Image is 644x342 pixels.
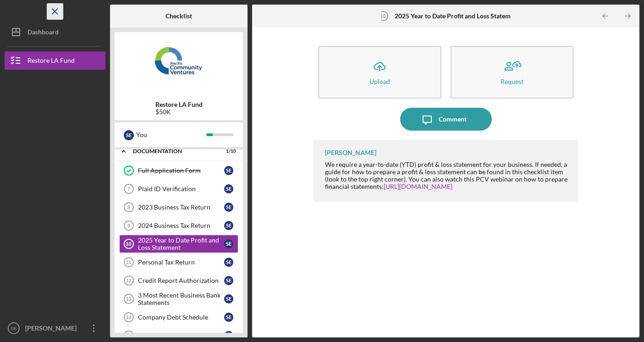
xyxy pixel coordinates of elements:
[138,277,224,284] div: Credit Report Authorization
[119,235,238,253] a: 102025 Year to Date Profit and Loss StatementSE
[224,166,233,175] div: S E
[23,319,83,340] div: [PERSON_NAME]
[380,13,385,19] tspan: 10
[126,296,131,302] tspan: 13
[119,253,238,271] a: 11Personal Tax ReturnSE
[224,184,233,193] div: S E
[224,276,233,285] div: S E
[224,203,233,212] div: S E
[124,130,134,140] div: S E
[136,127,206,143] div: You
[127,223,130,228] tspan: 9
[224,331,233,340] div: S E
[325,149,376,156] div: [PERSON_NAME]
[501,78,523,85] div: Request
[11,326,17,331] text: SE
[138,237,224,251] div: 2025 Year to Date Profit and Loss Statement
[5,319,105,337] button: SE[PERSON_NAME]
[126,278,131,283] tspan: 12
[395,12,520,20] b: 2025 Year to Date Profit and Loss Statement
[224,294,233,303] div: S E
[138,185,224,193] div: Plaid ID Verification
[28,23,59,44] div: Dashboard
[127,204,130,210] tspan: 8
[165,12,192,20] b: Checklist
[138,332,224,339] div: Business Advising Form
[138,167,224,174] div: Full Application Form
[119,161,238,180] a: Full Application FormSE
[127,186,130,192] tspan: 7
[119,308,238,326] a: 14Company Debt ScheduleSE
[155,108,203,116] div: $50K
[115,37,243,92] img: Product logo
[5,23,105,41] button: Dashboard
[400,108,492,131] button: Comment
[28,51,75,72] div: Restore LA Fund
[224,221,233,230] div: S E
[224,239,233,248] div: S E
[5,51,105,70] button: Restore LA Fund
[384,182,452,190] a: [URL][DOMAIN_NAME]
[220,149,236,154] div: 1 / 10
[119,180,238,198] a: 7Plaid ID VerificationSE
[224,258,233,267] div: S E
[119,271,238,290] a: 12Credit Report AuthorizationSE
[439,108,467,131] div: Comment
[138,259,224,266] div: Personal Tax Return
[224,313,233,322] div: S E
[126,241,131,247] tspan: 10
[451,46,574,99] button: Request
[119,198,238,216] a: 82023 Business Tax ReturnSE
[138,204,224,211] div: 2023 Business Tax Return
[138,222,224,229] div: 2024 Business Tax Return
[155,101,203,108] b: Restore LA Fund
[119,290,238,308] a: 133 Most Recent Business Bank StatementsSE
[126,259,131,265] tspan: 11
[133,149,213,154] div: Documentation
[138,314,224,321] div: Company Debt Schedule
[119,216,238,235] a: 92024 Business Tax ReturnSE
[126,314,132,320] tspan: 14
[318,46,441,99] button: Upload
[369,78,390,85] div: Upload
[138,292,224,306] div: 3 Most Recent Business Bank Statements
[325,161,569,190] div: We require a year-to-date (YTD) profit & loss statement for your business. If needed, a guide for...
